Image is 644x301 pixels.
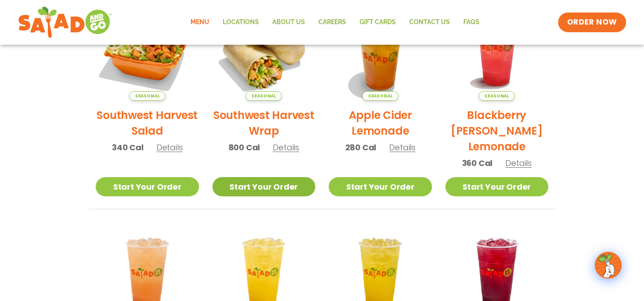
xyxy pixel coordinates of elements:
a: Start Your Order [445,177,549,196]
span: 360 Cal [462,157,493,169]
a: Start Your Order [212,177,316,196]
span: 280 Cal [345,141,377,153]
span: 800 Cal [229,141,260,153]
a: Start Your Order [329,177,432,196]
h2: Blackberry [PERSON_NAME] Lemonade [445,107,549,154]
span: Seasonal [362,91,398,101]
h2: Apple Cider Lemonade [329,107,432,139]
a: FAQs [457,12,486,33]
span: Seasonal [479,91,515,101]
span: Seasonal [129,91,165,101]
a: ORDER NOW [558,13,626,32]
a: Contact Us [402,12,457,33]
a: Start Your Order [96,177,199,196]
img: new-SAG-logo-768×292 [18,4,112,40]
span: Details [389,142,415,153]
h2: Southwest Harvest Salad [96,107,199,139]
a: Locations [216,12,266,33]
span: Details [273,142,299,153]
span: 340 Cal [112,141,144,153]
nav: Menu [184,12,486,33]
span: Details [505,157,532,169]
a: Menu [184,12,216,33]
a: GIFT CARDS [353,12,402,33]
h2: Southwest Harvest Wrap [212,107,316,139]
a: Careers [312,12,353,33]
a: About Us [266,12,312,33]
span: Seasonal [246,91,282,101]
span: Details [157,142,183,153]
img: wpChatIcon [596,253,621,278]
span: ORDER NOW [567,17,617,28]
